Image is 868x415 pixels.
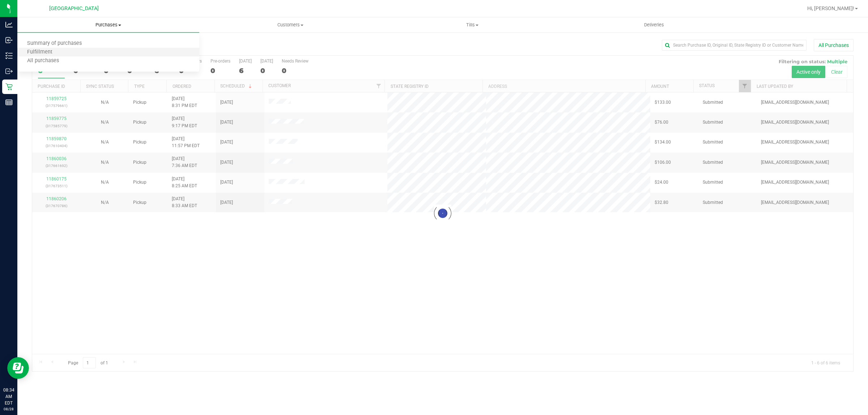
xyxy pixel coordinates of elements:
button: All Purchases [814,39,854,51]
a: Purchases Summary of purchases Fulfillment All purchases [17,17,199,33]
input: Search Purchase ID, Original ID, State Registry ID or Customer Name... [662,40,807,51]
inline-svg: Analytics [5,21,13,28]
inline-svg: Inbound [5,37,13,44]
span: Customers [200,22,381,28]
span: Tills [382,22,563,28]
a: Customers [199,17,381,33]
inline-svg: Reports [5,99,13,106]
a: Tills [381,17,563,33]
span: Hi, [PERSON_NAME]! [807,5,854,11]
p: 08:34 AM EDT [3,387,14,406]
inline-svg: Outbound [5,68,13,75]
span: Summary of purchases [17,40,92,47]
inline-svg: Retail [5,83,13,90]
inline-svg: Inventory [5,52,13,59]
a: Deliveries [563,17,745,33]
iframe: Resource center [7,357,29,379]
span: Purchases [17,22,199,28]
span: [GEOGRAPHIC_DATA] [49,5,99,12]
span: All purchases [17,58,69,64]
p: 08/28 [3,406,14,412]
span: Deliveries [634,22,674,28]
span: Fulfillment [17,49,62,55]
